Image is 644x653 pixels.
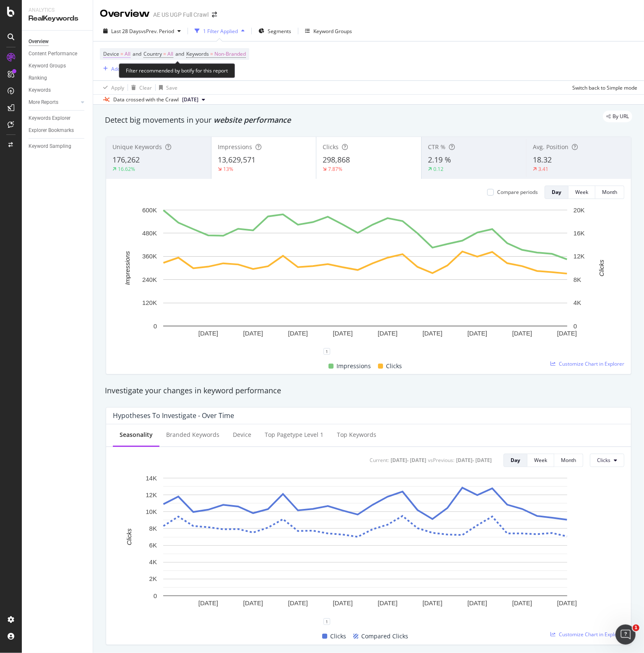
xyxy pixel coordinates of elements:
[503,454,527,467] button: Day
[569,81,637,94] button: Switch back to Simple mode
[603,111,632,122] div: legacy label
[29,98,58,107] div: More Reports
[29,86,87,95] a: Keywords
[198,599,218,606] text: [DATE]
[362,631,409,641] span: Compared Clicks
[331,631,347,641] span: Clicks
[428,457,454,464] div: vs Previous :
[574,206,585,214] text: 20K
[113,474,618,622] svg: A chart.
[203,28,238,35] div: 1 Filter Applied
[243,330,263,337] text: [DATE]
[337,431,376,439] div: Top Keywords
[243,599,263,606] text: [DATE]
[142,253,157,260] text: 360K
[29,7,86,14] div: Analytics
[29,14,86,23] div: RealKeywords
[333,599,352,606] text: [DATE]
[167,48,173,60] span: All
[149,558,157,565] text: 4K
[29,37,87,46] a: Overview
[100,64,133,74] button: Add Filter
[422,330,442,337] text: [DATE]
[602,188,617,196] div: Month
[111,84,124,91] div: Apply
[29,49,87,58] a: Content Performance
[378,330,397,337] text: [DATE]
[105,385,632,396] div: Investigate your changes in keyword performance
[29,62,66,70] div: Keyword Groups
[120,431,153,439] div: Seasonality
[534,457,547,464] div: Week
[323,348,330,355] div: 1
[163,50,166,57] span: =
[533,155,552,165] span: 18.32
[29,74,87,83] a: Ranking
[268,28,291,35] span: Segments
[497,188,538,196] div: Compare periods
[141,28,174,35] span: vs Prev. Period
[113,411,234,420] div: Hypotheses to Investigate - Over Time
[428,143,446,151] span: CTR %
[391,457,426,464] div: [DATE] - [DATE]
[139,84,152,91] div: Clear
[422,599,442,606] text: [DATE]
[113,206,618,351] svg: A chart.
[149,525,157,532] text: 8K
[100,7,150,21] div: Overview
[574,299,581,306] text: 4K
[29,126,74,135] div: Explorer Bookmarks
[212,12,217,18] div: arrow-right-arrow-left
[112,155,140,165] span: 176,262
[154,323,157,330] text: 0
[575,188,588,196] div: Week
[29,142,71,151] div: Keyword Sampling
[323,155,350,165] span: 298,868
[113,96,179,103] div: Data crossed with the Crawl
[29,98,78,107] a: More Reports
[370,457,389,464] div: Current:
[133,50,141,57] span: and
[527,454,554,467] button: Week
[333,330,352,337] text: [DATE]
[550,360,624,367] a: Customize Chart in Explorer
[166,84,177,91] div: Save
[557,330,577,337] text: [DATE]
[210,50,213,57] span: =
[142,276,157,283] text: 240K
[511,457,520,464] div: Day
[29,74,47,83] div: Ranking
[545,186,568,199] button: Day
[29,49,77,58] div: Content Performance
[595,186,624,199] button: Month
[550,631,624,638] a: Customize Chart in Explorer
[186,50,209,57] span: Keywords
[233,431,251,439] div: Device
[29,62,87,70] a: Keyword Groups
[568,186,595,199] button: Week
[456,457,492,464] div: [DATE] - [DATE]
[615,625,636,645] iframe: Intercom live chat
[142,299,157,306] text: 120K
[590,454,624,467] button: Clicks
[467,330,487,337] text: [DATE]
[255,24,295,38] button: Segments
[559,631,624,638] span: Customize Chart in Explorer
[572,84,637,91] div: Switch back to Simple mode
[103,50,119,57] span: Device
[574,276,581,283] text: 8K
[29,126,87,135] a: Explorer Bookmarks
[153,10,209,19] div: AE US UGP Full Crawl
[100,81,124,94] button: Apply
[223,165,233,173] div: 13%
[29,114,87,123] a: Keywords Explorer
[29,37,49,46] div: Overview
[559,360,624,367] span: Customize Chart in Explorer
[574,253,585,260] text: 12K
[433,165,443,173] div: 0.12
[561,457,576,464] div: Month
[467,599,487,606] text: [DATE]
[29,114,70,123] div: Keywords Explorer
